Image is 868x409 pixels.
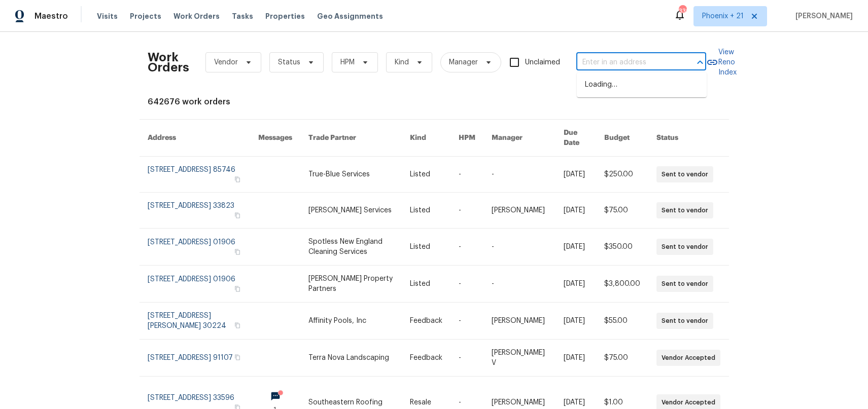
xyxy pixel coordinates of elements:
[278,57,300,67] span: Status
[648,120,728,157] th: Status
[483,193,555,229] td: [PERSON_NAME]
[148,97,721,107] div: 642676 work orders
[402,120,450,157] th: Kind
[483,120,555,157] th: Manager
[232,13,253,20] span: Tasks
[555,120,597,157] th: Due Date
[214,57,238,67] span: Vendor
[173,11,220,21] span: Work Orders
[525,57,560,68] span: Unclaimed
[576,55,678,70] input: Enter in an address
[483,340,555,377] td: [PERSON_NAME] V
[300,303,402,340] td: Affinity Pools, Inc
[450,157,483,193] td: -
[34,11,68,21] span: Maestro
[317,11,383,21] span: Geo Assignments
[265,11,305,21] span: Properties
[402,193,450,229] td: Listed
[483,266,555,303] td: -
[702,11,744,21] span: Phoenix + 21
[250,120,300,157] th: Messages
[402,340,450,377] td: Feedback
[450,266,483,303] td: -
[395,57,409,67] span: Kind
[300,120,402,157] th: Trade Partner
[340,57,355,67] span: HPM
[450,120,483,157] th: HPM
[233,353,242,362] button: Copy Address
[148,52,189,72] h2: Work Orders
[233,211,242,220] button: Copy Address
[693,55,707,69] button: Close
[300,340,402,377] td: Terra Nova Landscaping
[233,247,242,256] button: Copy Address
[140,120,251,157] th: Address
[97,11,118,21] span: Visits
[450,303,483,340] td: -
[233,321,242,330] button: Copy Address
[402,229,450,266] td: Listed
[596,120,648,157] th: Budget
[130,11,161,21] span: Projects
[233,284,242,293] button: Copy Address
[483,229,555,266] td: -
[706,47,737,78] a: View Reno Index
[300,157,402,193] td: True-Blue Services
[300,266,402,303] td: [PERSON_NAME] Property Partners
[300,193,402,229] td: [PERSON_NAME] Services
[449,57,478,67] span: Manager
[450,193,483,229] td: -
[402,303,450,340] td: Feedback
[450,229,483,266] td: -
[483,157,555,193] td: -
[233,175,242,184] button: Copy Address
[791,11,853,21] span: [PERSON_NAME]
[679,6,686,16] div: 339
[450,340,483,377] td: -
[300,229,402,266] td: Spotless New England Cleaning Services
[402,266,450,303] td: Listed
[402,157,450,193] td: Listed
[577,72,707,97] div: Loading…
[483,303,555,340] td: [PERSON_NAME]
